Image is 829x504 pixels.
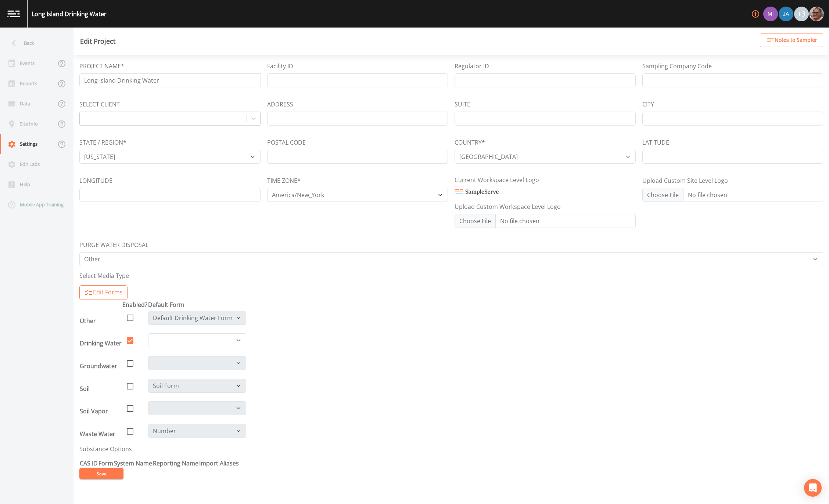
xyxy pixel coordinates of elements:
[79,445,823,453] p: Substance Options
[267,138,306,147] label: POSTAL CODE
[642,176,728,185] label: Upload Custom Site Level Logo
[642,100,654,109] label: CITY
[80,339,122,348] div: Drinking Water
[80,429,122,438] div: Waste Water
[79,138,126,147] label: STATE / REGION*
[80,316,122,325] div: Other
[642,138,669,147] label: LATITUDE
[80,407,122,416] div: Soil Vapor
[804,479,822,497] div: Open Intercom Messenger
[455,138,485,147] label: COUNTRY*
[778,7,794,21] div: Jack
[455,62,489,70] label: Regulator ID
[32,10,107,18] div: Long Island Drinking Water
[455,189,499,195] img: Company Logo
[267,100,293,109] label: ADDRESS
[267,62,293,70] label: Facility ID
[80,384,122,393] div: Soil
[79,468,123,479] button: Save
[80,362,122,370] div: Groundwater
[455,202,561,211] label: Upload Custom Workspace Level Logo
[79,272,823,279] p: Select Media Type
[79,240,148,249] label: PURGE WATER DISPOSAL
[455,176,636,184] p: Current Workspace Level Logo
[79,176,112,185] label: LONGITUDE
[79,285,128,300] button: Edit Forms
[642,62,712,70] label: Sampling Company Code
[763,7,778,21] div: Mike FRANKLIN
[779,7,793,21] img: 9bdbef966646a2a6dd42c1e55553a562
[79,62,124,70] label: PROJECT NAME*
[809,7,824,21] img: e2d790fa78825a4bb76dcb6ab311d44c
[98,458,114,468] th: Form
[455,100,470,109] label: SUITE
[80,38,115,44] div: Edit Project
[79,100,120,109] label: SELECT CLIENT
[267,176,301,185] label: TIME ZONE*
[114,458,152,468] th: System Name
[152,458,199,468] th: Reporting Name
[122,300,148,309] th: Enabled?
[199,458,239,468] th: Import Aliases
[794,7,809,21] div: +3
[148,300,247,309] th: Default Form
[763,7,778,21] img: 5e5da87fc4ba91bdefc3437732e12161
[79,458,98,468] th: CAS ID
[7,10,20,17] img: logo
